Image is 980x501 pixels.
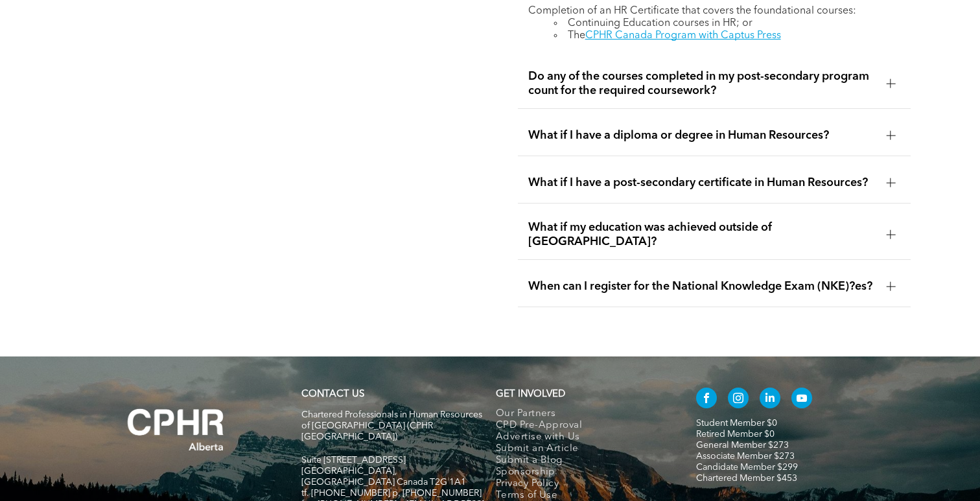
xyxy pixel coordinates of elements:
a: CPHR Canada Program with Captus Press [585,30,781,41]
a: General Member $273 [696,441,789,450]
li: The [554,30,901,42]
a: CPD Pre-Approval [496,420,669,432]
span: Do any of the courses completed in my post-secondary program count for the required coursework? [528,69,876,98]
a: instagram [728,388,749,412]
a: Submit an Article [496,443,669,455]
span: What if I have a diploma or degree in Human Resources? [528,128,876,143]
a: Chartered Member $453 [696,474,797,483]
p: Completion of an HR Certificate that covers the foundational courses: [528,5,901,17]
li: Continuing Education courses in HR; or [554,17,901,30]
a: Our Partners [496,408,669,420]
span: GET INVOLVED [496,390,565,399]
span: Chartered Professionals in Human Resources of [GEOGRAPHIC_DATA] (CPHR [GEOGRAPHIC_DATA]) [301,410,482,441]
a: facebook [696,388,717,412]
a: Student Member $0 [696,419,777,428]
a: linkedin [760,388,780,412]
a: Sponsorship [496,467,669,478]
span: What if my education was achieved outside of [GEOGRAPHIC_DATA]? [528,220,876,249]
a: youtube [791,388,812,412]
a: Associate Member $273 [696,452,795,461]
a: CONTACT US [301,390,364,399]
span: When can I register for the National Knowledge Exam (NKE)?es? [528,279,876,294]
span: Suite [STREET_ADDRESS] [301,456,406,465]
a: Advertise with Us [496,432,669,443]
span: What if I have a post-secondary certificate in Human Resources? [528,176,876,190]
a: Submit a Blog [496,455,669,467]
span: tf. [PHONE_NUMBER] p. [PHONE_NUMBER] [301,489,482,498]
span: [GEOGRAPHIC_DATA], [GEOGRAPHIC_DATA] Canada T2G 1A1 [301,467,466,487]
img: A white background with a few lines on it [101,382,250,477]
a: Candidate Member $299 [696,463,798,472]
a: Retired Member $0 [696,430,775,439]
a: Privacy Policy [496,478,669,490]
